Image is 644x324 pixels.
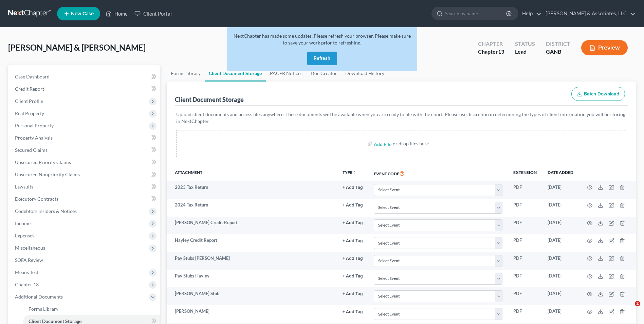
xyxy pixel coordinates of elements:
td: PDF [508,287,542,305]
p: Upload client documents and access files anywhere. These documents will be available when you are... [176,111,626,125]
button: Refresh [307,52,337,65]
td: [DATE] [542,252,579,270]
td: PDF [508,234,542,252]
span: Secured Claims [15,147,48,153]
input: Search by name... [445,7,507,20]
div: GANB [546,48,570,56]
td: PDF [508,305,542,323]
button: TYPEunfold_more [343,170,356,175]
span: Batch Download [584,91,619,97]
div: Status [515,40,535,48]
span: Miscellaneous [15,245,45,251]
span: Income [15,220,31,226]
a: + Add Tag [343,202,363,208]
th: Attachment [167,165,337,181]
a: + Add Tag [343,290,363,297]
iframe: Intercom live chat [621,301,637,317]
button: + Add Tag [343,310,363,314]
a: Unsecured Nonpriority Claims [10,168,160,181]
button: Preview [581,40,628,55]
span: SOFA Review [15,257,43,263]
a: + Add Tag [343,273,363,279]
span: New Case [71,11,94,16]
span: Additional Documents [15,294,63,300]
td: [PERSON_NAME] Credit Report [167,217,337,234]
a: Property Analysis [10,132,160,144]
span: Codebtors Insiders & Notices [15,208,77,214]
button: + Add Tag [343,185,363,190]
span: Client Profile [15,98,43,104]
td: [DATE] [542,270,579,287]
td: PDF [508,252,542,270]
span: [PERSON_NAME] & [PERSON_NAME] [8,42,146,52]
button: + Add Tag [343,221,363,225]
span: Means Test [15,269,38,275]
span: Forms Library [29,306,58,312]
button: + Add Tag [343,274,363,278]
button: + Add Tag [343,292,363,296]
td: [DATE] [542,217,579,234]
a: SOFA Review [10,254,160,266]
td: 2023 Tax Return [167,181,337,199]
div: Lead [515,48,535,56]
span: Lawsuits [15,184,33,190]
a: Credit Report [10,83,160,95]
td: Hayley Credit Report [167,234,337,252]
a: + Add Tag [343,184,363,191]
a: Secured Claims [10,144,160,156]
button: Batch Download [571,87,625,101]
td: PDF [508,217,542,234]
td: 2024 Tax Return [167,199,337,216]
a: Home [102,7,131,20]
span: Expenses [15,233,34,238]
span: Case Dashboard [15,74,50,79]
span: 2 [635,301,640,306]
div: Client Document Storage [175,95,244,104]
button: + Add Tag [343,256,363,261]
button: + Add Tag [343,239,363,243]
span: Property Analysis [15,135,53,141]
a: [PERSON_NAME] & Associates, LLC [542,7,636,20]
td: PDF [508,270,542,287]
a: Unsecured Priority Claims [10,156,160,168]
td: Pay Stubs Hayley [167,270,337,287]
div: or drop files here [393,140,429,147]
span: Real Property [15,110,44,116]
th: Extension [508,165,542,181]
a: + Add Tag [343,255,363,262]
a: + Add Tag [343,219,363,226]
a: + Add Tag [343,237,363,244]
a: Executory Contracts [10,193,160,205]
a: Forms Library [23,303,160,315]
td: PDF [508,199,542,216]
a: Forms Library [167,65,205,82]
a: Help [519,7,541,20]
th: Event Code [368,165,508,181]
button: + Add Tag [343,203,363,208]
span: Unsecured Priority Claims [15,159,71,165]
td: [DATE] [542,234,579,252]
td: [PERSON_NAME] Stub [167,287,337,305]
a: Lawsuits [10,181,160,193]
td: Pay Stubs [PERSON_NAME] [167,252,337,270]
td: [DATE] [542,287,579,305]
a: Client Portal [131,7,175,20]
div: District [546,40,570,48]
a: + Add Tag [343,308,363,314]
span: NextChapter has made some updates. Please refresh your browser. Please make sure to save your wor... [234,33,411,46]
td: [PERSON_NAME] [167,305,337,323]
i: unfold_more [352,171,356,175]
span: 13 [498,48,504,55]
td: [DATE] [542,181,579,199]
span: Personal Property [15,123,54,128]
span: Client Document Storage [29,318,81,324]
span: Unsecured Nonpriority Claims [15,172,80,177]
td: [DATE] [542,305,579,323]
span: Chapter 13 [15,282,39,287]
div: Chapter [478,48,504,56]
td: PDF [508,181,542,199]
span: Executory Contracts [15,196,58,202]
a: Case Dashboard [10,71,160,83]
a: Client Document Storage [205,65,266,82]
td: [DATE] [542,199,579,216]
